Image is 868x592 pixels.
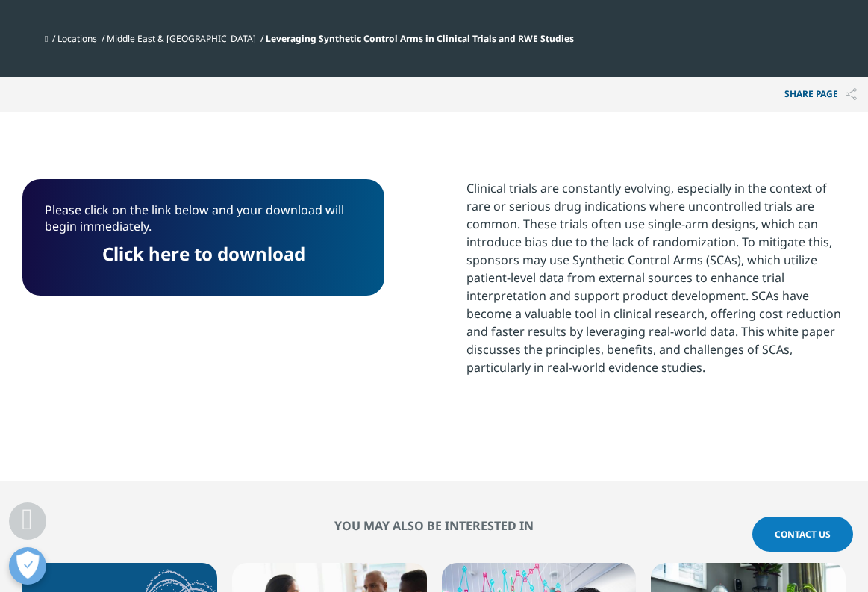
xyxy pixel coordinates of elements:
span: Leveraging Synthetic Control Arms in Clinical Trials and RWE Studies [266,32,574,45]
a: Click here to download [102,241,305,266]
a: Locations [57,32,97,45]
h2: You may also be interested in [22,518,846,533]
span: Contact Us [775,528,831,540]
p: Share PAGE [773,77,868,112]
div: Clinical trials are constantly evolving, especially in the context of rare or serious drug indica... [466,179,846,376]
img: Share PAGE [846,88,857,101]
a: Contact Us [752,517,853,552]
button: Share PAGEShare PAGE [773,77,868,112]
a: Middle East & [GEOGRAPHIC_DATA] [107,32,256,45]
p: Please click on the link below and your download will begin immediately. [45,202,362,246]
button: Open Preferences [9,547,46,585]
